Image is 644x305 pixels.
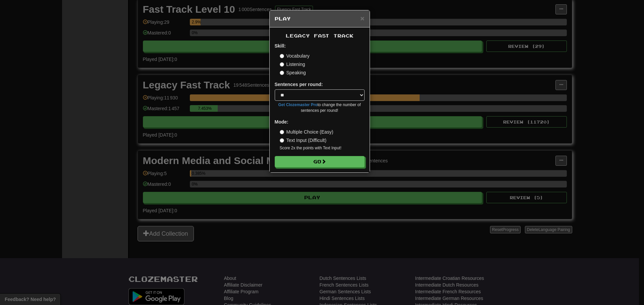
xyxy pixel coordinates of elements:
[275,43,286,49] strong: Skill:
[280,54,284,58] input: Vocabulary
[280,69,306,76] label: Speaking
[275,81,323,88] label: Sentences per round:
[280,53,310,59] label: Vocabulary
[278,102,318,107] a: Get Clozemaster Pro
[360,15,364,22] button: Close
[280,145,365,151] small: Score 2x the points with Text Input !
[280,138,284,143] input: Text Input (Difficult)
[280,129,333,135] label: Multiple Choice (Easy)
[275,15,365,22] h5: Play
[275,102,365,113] small: to change the number of sentences per round!
[280,130,284,134] input: Multiple Choice (Easy)
[275,156,365,167] button: Go
[280,62,284,67] input: Listening
[360,14,364,22] span: ×
[280,71,284,75] input: Speaking
[280,61,305,68] label: Listening
[286,33,354,39] span: Legacy Fast Track
[275,119,288,125] strong: Mode:
[280,137,327,144] label: Text Input (Difficult)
